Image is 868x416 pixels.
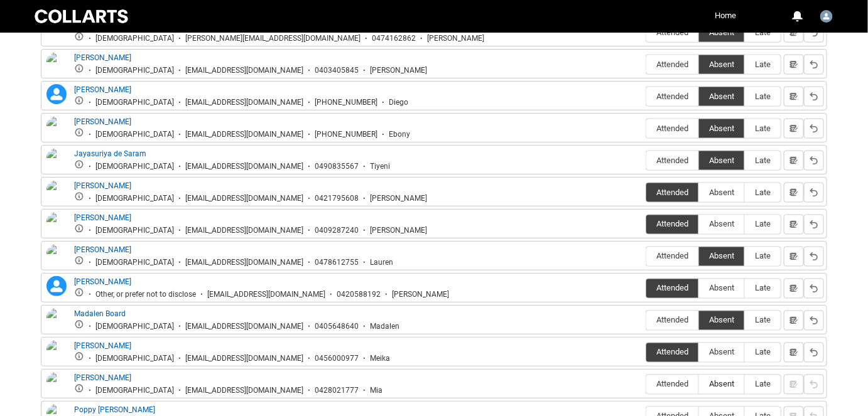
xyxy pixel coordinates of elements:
span: Late [745,252,781,261]
div: [PERSON_NAME][EMAIL_ADDRESS][DOMAIN_NAME] [185,34,361,43]
a: Madalen Board [74,309,126,318]
span: Late [745,316,781,325]
div: [PERSON_NAME] [427,34,484,43]
span: Absent [699,284,744,293]
span: Absent [699,220,744,229]
span: Late [745,284,781,293]
button: Notes [784,151,804,171]
div: [PERSON_NAME] [392,290,449,299]
div: Ebony [389,130,410,139]
img: Richard.McCoy [820,10,833,23]
button: Notes [784,279,804,299]
div: [DEMOGRAPHIC_DATA] [95,226,174,235]
div: [DEMOGRAPHIC_DATA] [95,34,174,43]
div: 0409287240 [315,226,359,235]
div: [EMAIL_ADDRESS][DOMAIN_NAME] [185,194,303,203]
div: Tiyeni [370,162,390,171]
span: Late [745,220,781,229]
button: Reset [804,55,824,75]
img: Lauren Page [46,244,67,272]
button: Notes [784,215,804,235]
img: Jessica Claudia Kwan [46,180,67,216]
div: [EMAIL_ADDRESS][DOMAIN_NAME] [185,162,303,171]
span: Attended [646,220,698,229]
div: Lauren [370,258,393,267]
div: [PERSON_NAME] [370,194,427,203]
button: Notes [784,55,804,75]
div: [DEMOGRAPHIC_DATA] [95,258,174,267]
div: [EMAIL_ADDRESS][DOMAIN_NAME] [185,130,303,139]
span: Absent [699,348,744,357]
button: Reset [804,215,824,235]
span: Late [745,92,781,101]
div: [DEMOGRAPHIC_DATA] [95,194,174,203]
span: Absent [699,124,744,133]
a: Poppy [PERSON_NAME] [74,405,155,414]
span: Absent [699,380,744,389]
img: Jayasuriya de Saram [46,148,67,184]
lightning-icon: Diego Tapia Salcedo [46,84,67,104]
span: Absent [699,188,744,197]
span: Attended [646,316,698,325]
div: [PHONE_NUMBER] [315,98,377,107]
button: Reset [804,183,824,203]
span: Late [745,188,781,197]
div: [DEMOGRAPHIC_DATA] [95,98,174,107]
div: 0421795608 [315,194,359,203]
span: Absent [699,60,744,69]
span: Absent [699,156,744,165]
div: [PHONE_NUMBER] [315,130,377,139]
button: Reset [804,311,824,331]
div: [PERSON_NAME] [370,226,427,235]
button: Reset [804,375,824,395]
div: 0456000977 [315,354,359,363]
div: 0420588192 [337,290,381,299]
a: [PERSON_NAME] [74,277,131,286]
button: Reset [804,151,824,171]
button: Notes [784,311,804,331]
img: Madalen Board [46,308,67,336]
span: Attended [646,284,698,293]
span: Late [745,156,781,165]
div: 0490835567 [315,162,359,171]
img: Corey Caplehorn [46,52,67,80]
button: Reset [804,343,824,363]
div: Mia [370,386,382,395]
div: [EMAIL_ADDRESS][DOMAIN_NAME] [185,386,303,395]
div: [DEMOGRAPHIC_DATA] [95,130,174,139]
span: Late [745,60,781,69]
img: Meika McLean [46,340,67,368]
a: [PERSON_NAME] [74,245,131,254]
div: [EMAIL_ADDRESS][DOMAIN_NAME] [185,98,303,107]
a: [PERSON_NAME] [74,117,131,126]
span: Late [745,124,781,133]
button: Notes [784,119,804,139]
span: Absent [699,92,744,101]
a: [PERSON_NAME] [74,181,131,190]
img: Ebony Woodward [46,116,67,144]
a: Jayasuriya de Saram [74,149,146,158]
div: Diego [389,98,408,107]
button: Reset [804,247,824,267]
a: [PERSON_NAME] [74,213,131,222]
div: 0405648640 [315,322,359,331]
img: Cindesty Lucas [46,20,67,48]
div: [EMAIL_ADDRESS][DOMAIN_NAME] [185,354,303,363]
div: Meika [370,354,390,363]
div: [EMAIL_ADDRESS][DOMAIN_NAME] [185,322,303,331]
div: [DEMOGRAPHIC_DATA] [95,386,174,395]
div: 0478612755 [315,258,359,267]
span: Attended [646,188,698,197]
div: [DEMOGRAPHIC_DATA] [95,66,174,75]
span: Attended [646,252,698,261]
div: [DEMOGRAPHIC_DATA] [95,354,174,363]
button: Notes [784,343,804,363]
span: Attended [646,92,698,101]
div: [PERSON_NAME] [370,66,427,75]
span: Late [745,348,781,357]
span: Attended [646,124,698,133]
div: 0403405845 [315,66,359,75]
button: Notes [784,247,804,267]
span: Attended [646,60,698,69]
div: [EMAIL_ADDRESS][DOMAIN_NAME] [185,226,303,235]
